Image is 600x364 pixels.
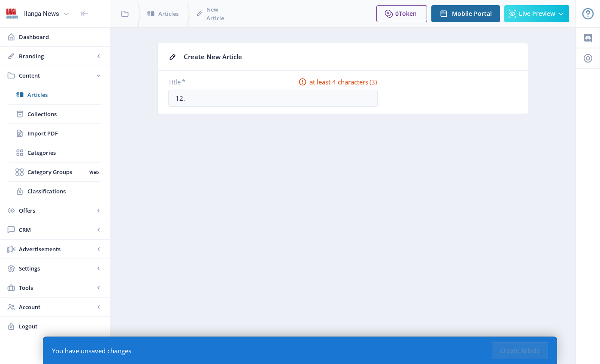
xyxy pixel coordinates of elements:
span: Articles [27,90,101,99]
button: Create Article [492,342,548,359]
span: Import PDF [27,129,101,138]
div: You have unsaved changes [52,346,131,355]
span: Live Preview [519,10,555,17]
span: Logout [19,322,103,331]
span: Classifications [27,187,101,196]
span: Category Groups [27,168,86,176]
button: Live Preview [504,5,569,22]
span: Mobile Portal [452,10,492,17]
span: at least 4 characters [309,78,368,86]
span: New Article [206,5,233,22]
a: Articles [9,85,101,104]
nb-badge: Web [86,168,101,176]
span: (3) [368,78,378,86]
span: Settings [19,264,94,273]
span: Branding [19,52,94,60]
span: Articles [158,9,179,18]
span: Account [19,303,94,311]
div: Create New Article [184,50,518,63]
div: Ilanga News [24,4,59,23]
span: Tools [19,283,94,292]
span: Advertisements [19,245,94,253]
button: Mobile Portal [431,5,500,22]
button: 0Token [376,5,427,22]
span: Token [399,9,417,18]
span: Categories [27,148,101,157]
span: Dashboard [19,33,103,41]
span: CRM [19,226,94,234]
a: Categories [9,143,101,162]
span: Collections [27,110,101,118]
span: Offers [19,206,94,215]
span: Content [19,71,94,80]
label: Title [168,78,270,86]
a: Collections [9,105,101,123]
a: Classifications [9,182,101,201]
input: What's the title of your article? [168,90,378,107]
img: 6e32966d-d278-493e-af78-9af65f0c2223.png [5,7,19,21]
a: Category GroupsWeb [9,162,101,181]
a: Import PDF [9,124,101,143]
